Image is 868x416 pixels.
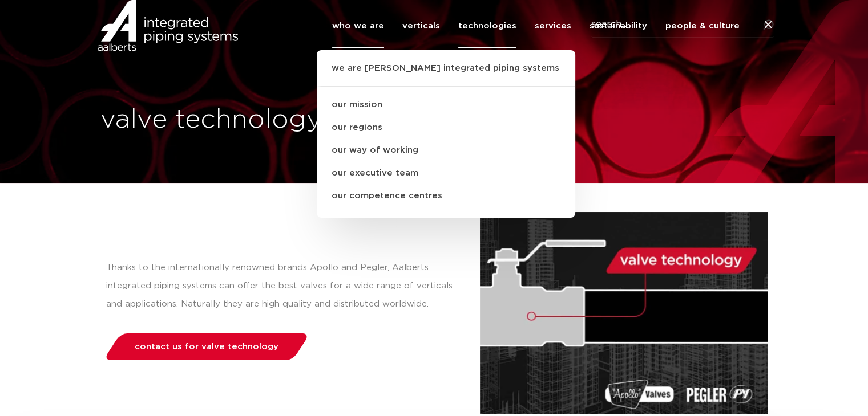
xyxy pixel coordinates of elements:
[106,259,457,313] p: Thanks to the internationally renowned brands Apollo and Pegler, Aalberts integrated piping syste...
[317,162,575,185] a: our executive team
[317,50,575,218] ul: who we are
[317,116,575,139] a: our regions
[665,4,740,48] a: people & culture
[535,4,571,48] a: services
[100,102,429,138] h1: valve technology
[317,93,575,116] a: our mission
[402,4,440,48] a: verticals
[590,4,647,48] a: sustainability
[103,333,310,360] a: contact us for valve technology
[332,4,740,48] nav: Menu
[317,185,575,207] a: our competence centres
[317,62,575,87] a: we are [PERSON_NAME] integrated piping systems
[317,139,575,162] a: our way of working
[458,4,516,48] a: technologies
[135,342,278,351] span: contact us for valve technology
[332,4,384,48] a: who we are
